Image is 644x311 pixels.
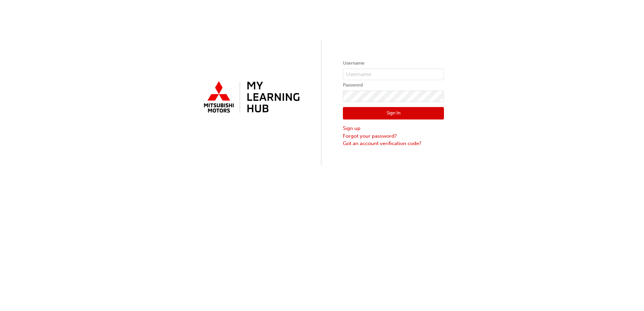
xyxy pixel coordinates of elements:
a: Sign up [343,125,444,132]
label: Username [343,59,444,67]
img: mmal [200,78,301,117]
input: Username [343,69,444,80]
a: Got an account verification code? [343,140,444,147]
label: Password [343,81,444,89]
a: Forgot your password? [343,132,444,140]
button: Sign In [343,107,444,120]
